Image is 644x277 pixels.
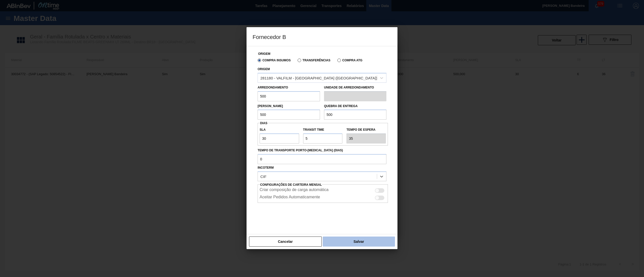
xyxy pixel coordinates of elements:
[298,59,330,62] label: Transferências
[260,174,266,178] div: CIF
[260,183,322,187] span: Configurações de Carteira Mensal
[260,188,329,194] label: Criar composição de carga automática
[260,195,320,201] label: Aceitar Pedidos Automaticamente
[323,237,395,247] button: Salvar
[258,186,388,194] div: Essa configuração habilita a criação automática de composição de carga do lado do fornecedor caso...
[303,126,343,133] label: Transit Time
[324,84,386,91] label: Unidade de arredondamento
[337,59,362,62] label: Compra ATG
[324,104,358,108] label: Quebra de entrega
[258,52,270,56] label: Origem
[346,126,386,133] label: Tempo de espera
[258,194,388,201] div: Essa configuração habilita aceite automático do pedido do lado do fornecedor
[260,126,299,133] label: SLA
[258,86,288,89] label: Arredondamento
[258,147,386,154] label: Tempo de Transporte Porto-[MEDICAL_DATA] (dias)
[258,67,270,71] label: Origem
[260,76,377,80] div: 281180 - VALFILM - [GEOGRAPHIC_DATA] ([GEOGRAPHIC_DATA])
[258,166,274,169] label: Incoterm
[247,27,397,46] h3: Fornecedor B
[249,237,322,247] button: Cancelar
[260,121,267,125] span: Dias
[258,59,291,62] label: Compra Insumos
[258,104,283,108] label: [PERSON_NAME]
